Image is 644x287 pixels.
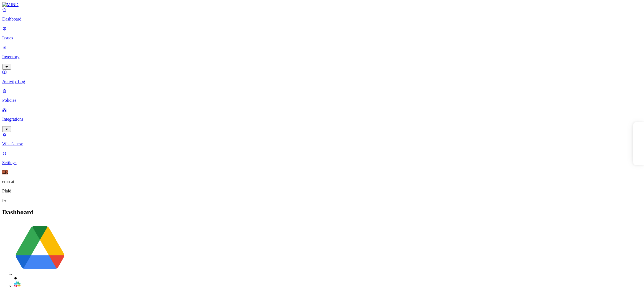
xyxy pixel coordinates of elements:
[2,17,642,22] p: Dashboard
[2,209,642,216] h2: Dashboard
[2,160,642,165] p: Settings
[2,141,642,146] p: What's new
[2,35,642,40] p: Issues
[2,2,19,7] img: MIND
[2,88,642,103] a: Policies
[2,98,642,103] p: Policies
[2,179,642,184] p: eran ai
[13,222,67,275] img: svg%3e
[2,151,642,165] a: Settings
[2,107,642,131] a: Integrations
[2,2,642,7] a: MIND
[2,189,642,194] p: Plaid
[2,26,642,40] a: Issues
[2,132,642,146] a: What's new
[2,70,642,84] a: Activity Log
[2,45,642,69] a: Inventory
[2,79,642,84] p: Activity Log
[2,117,642,122] p: Integrations
[2,170,8,174] span: ER
[2,54,642,59] p: Inventory
[2,7,642,22] a: Dashboard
